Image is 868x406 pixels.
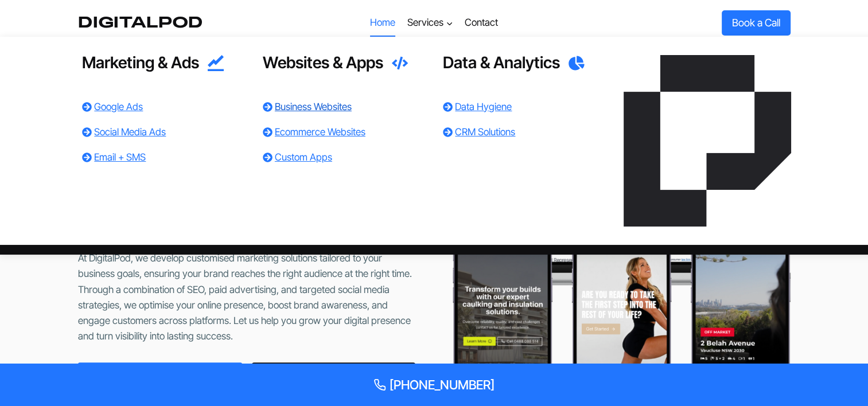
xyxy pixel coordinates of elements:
[78,362,243,392] a: Get in Touch
[455,126,515,138] a: CRM Solutions
[275,126,365,138] a: Ecommerce Websites
[14,377,854,392] a: [PHONE_NUMBER]
[275,151,332,163] a: Custom Apps
[455,101,512,112] a: Data Hygiene
[443,53,560,73] span: Data & Analytics
[251,362,416,392] a: See all Services
[78,251,416,344] p: At DigitalPod, we develop customised marketing solutions tailored to your business goals, ensurin...
[94,126,166,138] a: Social Media Ads
[401,9,458,37] button: Child menu of Services
[390,377,495,392] span: [PHONE_NUMBER]
[364,9,504,37] nav: Primary Navigation
[722,10,791,35] a: Book a Call
[263,53,383,73] span: Websites & Apps
[94,151,146,163] a: Email + SMS
[94,101,143,112] a: Google Ads
[364,9,401,37] a: Home
[78,14,203,32] a: DigitalPod
[275,101,352,112] a: Business Websites
[82,53,199,73] span: Marketing & Ads
[459,9,504,37] a: Contact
